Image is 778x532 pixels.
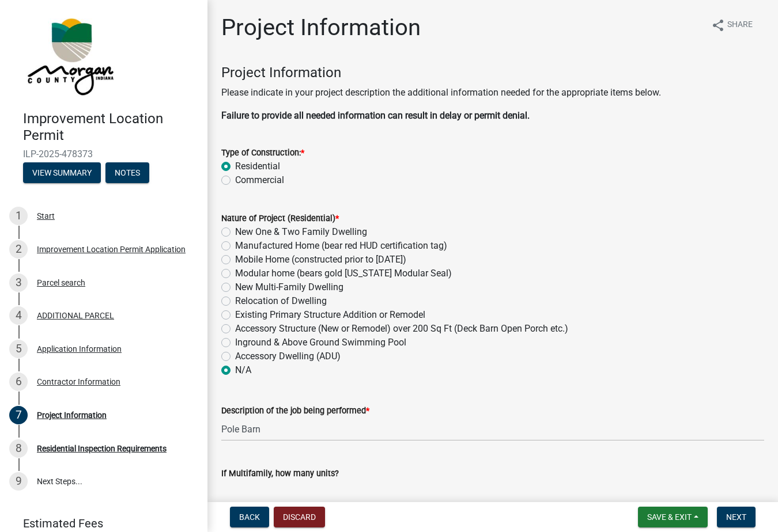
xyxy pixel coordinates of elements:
[235,267,452,280] label: Modular home (bears gold [US_STATE] Modular Seal)
[235,253,406,267] label: Mobile Home (constructed prior to [DATE])
[37,345,122,353] div: Application Information
[9,240,28,259] div: 2
[9,273,28,292] div: 3
[23,169,101,178] wm-modal-confirm: Summary
[235,349,341,363] label: Accessory Dwelling (ADU)
[37,311,114,320] div: ADDITIONAL PARCEL
[105,162,149,183] button: Notes
[638,507,708,527] button: Save & Exit
[221,64,764,81] h4: Project Information
[235,239,447,253] label: Manufactured Home (bear red HUD certification tag)
[727,18,753,32] span: Share
[711,18,725,32] i: share
[9,207,28,225] div: 1
[726,512,746,522] span: Next
[647,512,692,522] span: Save & Exit
[235,173,284,187] label: Commercial
[221,215,339,223] label: Nature of Project (Residential)
[23,149,184,159] span: ILP-2025-478373
[9,340,28,358] div: 5
[235,322,568,336] label: Accessory Structure (New or Remodel) over 200 Sq Ft (Deck Barn Open Porch etc.)
[221,407,369,415] label: Description of the job being performed
[274,507,325,527] button: Discard
[235,280,343,294] label: New Multi-Family Dwelling
[23,12,116,98] img: Morgan County, Indiana
[235,363,251,377] label: N/A
[221,14,421,41] h1: Project Information
[37,444,167,453] div: Residential Inspection Requirements
[221,86,764,100] p: Please indicate in your project description the additional information needed for the appropriate...
[235,225,367,239] label: New One & Two Family Dwelling
[23,111,198,144] h4: Improvement Location Permit
[37,212,55,220] div: Start
[9,472,28,491] div: 9
[221,470,339,478] label: If Multifamily, how many units?
[235,294,327,308] label: Relocation of Dwelling
[23,162,101,183] button: View Summary
[9,439,28,458] div: 8
[221,110,530,121] strong: Failure to provide all needed information can result in delay or permit denial.
[717,507,756,527] button: Next
[702,14,762,36] button: shareShare
[37,411,107,419] div: Project Information
[235,308,425,322] label: Existing Primary Structure Addition or Remodel
[37,378,120,386] div: Contractor Information
[9,406,28,424] div: 7
[239,512,260,522] span: Back
[105,169,149,178] wm-modal-confirm: Notes
[37,245,186,253] div: Improvement Location Permit Application
[235,336,406,349] label: Inground & Above Ground Swimming Pool
[9,306,28,325] div: 4
[230,507,269,527] button: Back
[235,159,280,173] label: Residential
[9,373,28,391] div: 6
[221,149,304,157] label: Type of Construction:
[37,279,85,287] div: Parcel search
